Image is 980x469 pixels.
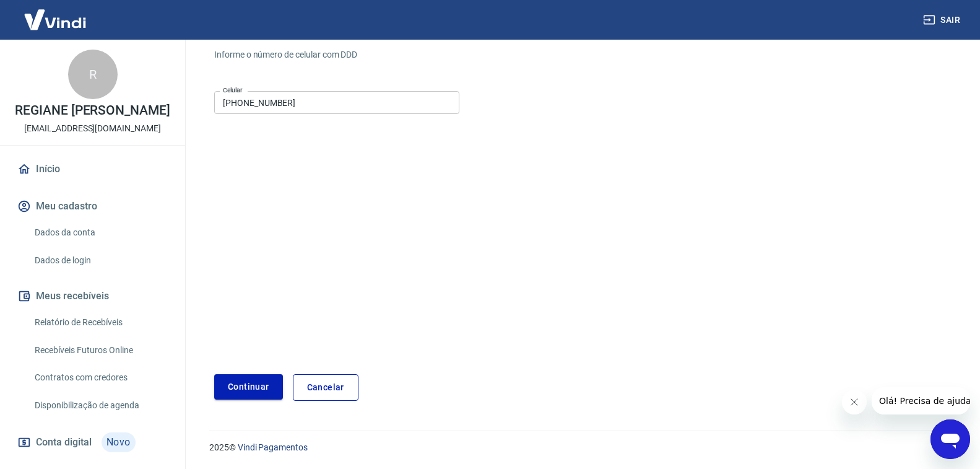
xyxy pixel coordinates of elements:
[7,9,104,19] span: Olá! Precisa de ajuda?
[68,50,118,99] div: R
[842,390,867,414] iframe: Fechar mensagem
[15,283,170,310] button: Meus recebíveis
[30,393,170,418] a: Disponibilização de agenda
[15,193,170,220] button: Meu cadastro
[102,432,136,452] span: Novo
[36,434,92,451] span: Conta digital
[15,156,170,183] a: Início
[930,419,970,459] iframe: Botão para abrir a janela de mensagens
[30,338,170,363] a: Recebíveis Futuros Online
[921,9,965,32] button: Sair
[15,1,95,38] img: Vindi
[30,248,170,273] a: Dados de login
[24,122,161,135] p: [EMAIL_ADDRESS][DOMAIN_NAME]
[15,104,170,117] p: REGIANE [PERSON_NAME]
[15,427,170,457] a: Conta digitalNovo
[238,442,308,452] a: Vindi Pagamentos
[293,374,358,401] a: Cancelar
[30,220,170,245] a: Dados da conta
[214,48,950,61] h6: Informe o número de celular com DDD
[214,374,283,400] button: Continuar
[30,310,170,335] a: Relatório de Recebíveis
[30,365,170,390] a: Contratos com credores
[209,441,950,454] p: 2025 ©
[872,387,970,414] iframe: Mensagem da empresa
[223,85,243,95] label: Celular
